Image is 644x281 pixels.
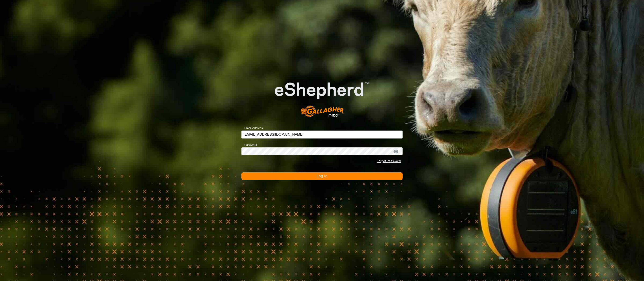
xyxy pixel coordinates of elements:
label: Password [241,143,257,147]
img: E-shepherd Logo [258,69,386,124]
span: Log In [317,174,327,178]
label: Email Address [241,126,263,130]
button: Log In [241,172,402,180]
a: Forgot Password [377,159,401,163]
input: Email Address [241,131,402,139]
